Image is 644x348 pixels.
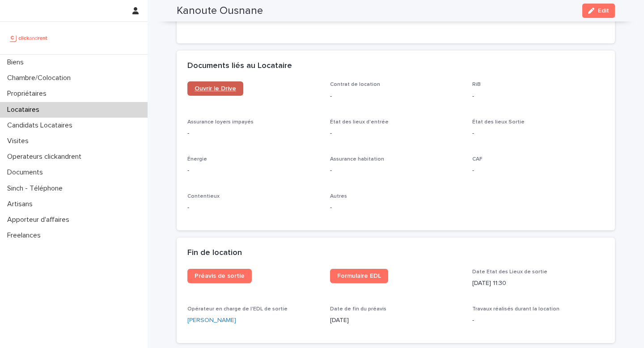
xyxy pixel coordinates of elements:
p: Visites [4,137,36,145]
span: Edit [598,8,609,14]
span: Assurance habitation [330,157,384,162]
span: CAF [472,157,483,162]
p: Documents [4,168,50,177]
p: Freelances [4,231,48,240]
span: RiB [472,82,481,87]
span: Date de fin du préavis [330,306,386,312]
span: État des lieux d'entrée [330,119,389,125]
p: - [330,92,462,101]
p: - [187,203,319,212]
p: - [472,92,604,101]
img: UCB0brd3T0yccxBKYDjQ [7,29,51,47]
span: Préavis de sortie [195,273,245,279]
span: État des lieux Sortie [472,119,525,125]
span: Assurance loyers impayés [187,119,254,125]
p: Artisans [4,200,40,208]
p: - [472,129,604,138]
span: Autres [330,194,347,199]
span: Opérateur en charge de l'EDL de sortie [187,306,288,312]
span: Date Etat des Lieux de sortie [472,269,547,275]
p: Chambre/Colocation [4,74,78,82]
h2: Fin de location [187,248,242,258]
p: - [330,166,462,175]
p: - [187,166,319,175]
a: Formulaire EDL [330,269,388,283]
p: - [187,129,319,138]
h2: Documents liés au Locataire [187,61,292,71]
p: Candidats Locataires [4,121,80,130]
span: Contentieux [187,194,220,199]
p: - [330,129,462,138]
p: - [472,166,604,175]
p: Propriétaires [4,89,54,98]
span: Contrat de location [330,82,380,87]
a: Ouvrir le Drive [187,81,243,96]
p: [DATE] 11:30 [472,279,604,288]
h2: Kanoute Ousnane [177,4,263,17]
span: Ouvrir le Drive [195,85,236,92]
span: Formulaire EDL [337,273,381,279]
p: - [330,203,462,212]
span: Travaux réalisés durant la location [472,306,559,312]
p: Apporteur d'affaires [4,216,76,224]
a: [PERSON_NAME] [187,316,236,325]
p: Locataires [4,106,47,114]
p: Operateurs clickandrent [4,153,89,161]
p: [DATE] [330,316,462,325]
p: - [472,316,604,325]
a: Préavis de sortie [187,269,252,283]
span: Énergie [187,157,207,162]
p: Sinch - Téléphone [4,184,70,193]
button: Edit [582,4,615,18]
p: Biens [4,58,31,67]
